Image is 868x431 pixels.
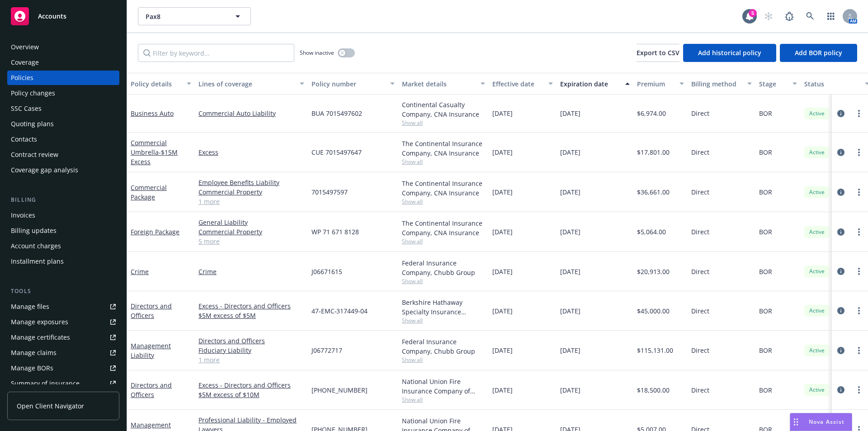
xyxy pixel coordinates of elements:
a: circleInformation [835,147,846,158]
span: Accounts [38,13,66,20]
div: Expiration date [560,79,620,89]
div: Drag to move [790,413,802,431]
span: Active [808,267,826,275]
div: Status [804,79,859,89]
span: [DATE] [560,187,580,197]
a: Fiduciary Liability [198,346,304,355]
span: J06671615 [311,267,342,276]
span: [DATE] [492,187,513,197]
span: [DATE] [492,385,513,395]
div: Manage BORs [11,361,53,375]
div: Policy number [311,79,385,89]
span: BOR [759,227,772,237]
div: Lines of coverage [198,79,294,89]
div: Invoices [11,208,35,223]
a: Foreign Package [131,227,179,236]
span: [DATE] [492,109,513,118]
input: Filter by keyword... [138,44,294,62]
span: $36,661.00 [637,187,670,197]
button: Add BOR policy [780,44,857,62]
span: Direct [691,109,709,118]
a: Crime [131,267,149,276]
span: Direct [691,267,709,276]
span: 7015497597 [311,187,348,197]
span: Show all [402,119,485,127]
div: Federal Insurance Company, Chubb Group [402,337,485,356]
a: Directors and Officers [131,302,172,320]
span: Active [808,188,826,196]
button: Export to CSV [637,44,679,62]
span: BOR [759,109,772,118]
span: Manage exposures [7,315,119,329]
span: Direct [691,227,709,237]
span: - $15M Excess [131,148,178,166]
div: Contacts [11,132,37,147]
span: BOR [759,187,772,197]
span: Active [808,148,826,156]
div: Account charges [11,239,61,253]
span: Add BOR policy [795,48,842,57]
span: [DATE] [560,147,580,157]
span: Active [808,386,826,394]
button: Stage [755,73,801,95]
a: circleInformation [835,187,846,198]
span: [DATE] [492,346,513,355]
a: General Liability [198,218,304,227]
a: Excess [198,147,304,157]
span: Direct [691,346,709,355]
span: [DATE] [492,306,513,316]
span: WP 71 671 8128 [311,227,359,237]
div: Effective date [492,79,543,89]
a: SSC Cases [7,101,119,116]
div: Coverage gap analysis [11,163,78,177]
div: Manage files [11,299,49,314]
div: Stage [759,79,787,89]
span: [DATE] [560,306,580,316]
a: Coverage gap analysis [7,163,119,177]
span: BOR [759,385,772,395]
a: Coverage [7,55,119,70]
a: Crime [198,267,304,276]
span: BUA 7015497602 [311,109,362,118]
div: Continental Casualty Company, CNA Insurance [402,100,485,119]
span: BOR [759,306,772,316]
span: $17,801.00 [637,147,670,157]
a: Excess - Directors and Officers $5M excess of $10M [198,380,304,399]
a: Commercial Auto Liability [198,109,304,118]
div: Premium [637,79,674,89]
button: Policy number [308,73,398,95]
button: Billing method [688,73,755,95]
span: [DATE] [492,267,513,276]
a: Switch app [822,7,840,25]
a: more [854,227,864,237]
span: [DATE] [560,109,580,118]
div: Coverage [11,55,39,70]
a: more [854,305,864,316]
span: Show all [402,396,485,403]
button: Effective date [489,73,557,95]
span: [DATE] [560,227,580,237]
div: Policy changes [11,86,55,100]
span: [DATE] [560,385,580,395]
span: $45,000.00 [637,306,670,316]
span: Active [808,109,826,118]
a: Manage files [7,299,119,314]
a: circleInformation [835,305,846,316]
span: Direct [691,147,709,157]
div: The Continental Insurance Company, CNA Insurance [402,179,485,198]
div: Berkshire Hathaway Specialty Insurance Company, Berkshire Hathaway Specialty Insurance [402,298,485,317]
span: $115,131.00 [637,346,673,355]
a: circleInformation [835,108,846,119]
a: more [854,345,864,356]
a: Commercial Property [198,187,304,197]
span: Show inactive [300,49,334,57]
span: 47‐EMC‐317449‐04 [311,306,368,316]
a: Start snowing [759,7,778,25]
span: Open Client Navigator [17,401,84,411]
div: 5 [749,9,757,17]
div: Tools [7,287,119,296]
span: Nova Assist [809,418,844,426]
div: National Union Fire Insurance Company of [GEOGRAPHIC_DATA], [GEOGRAPHIC_DATA], AIG [402,377,485,396]
a: Billing updates [7,223,119,238]
a: Directors and Officers [131,381,172,399]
